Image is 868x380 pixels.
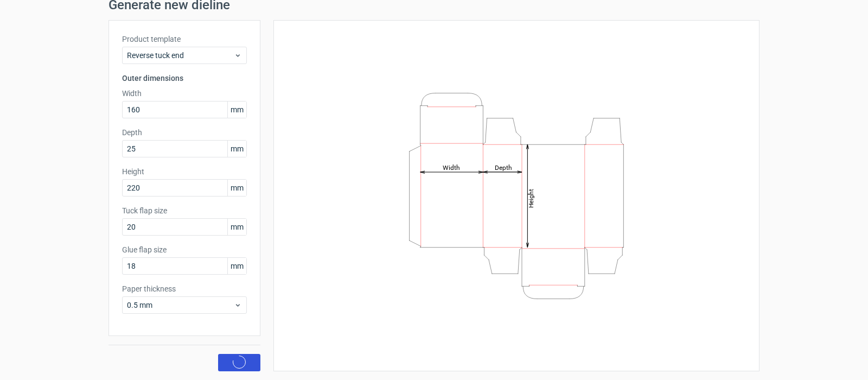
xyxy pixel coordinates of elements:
label: Glue flap size [122,244,247,255]
span: 0.5 mm [127,300,234,311]
span: Reverse tuck end [127,50,234,61]
label: Width [122,88,247,99]
label: Product template [122,34,247,45]
tspan: Depth [495,163,512,171]
span: mm [227,102,246,118]
span: mm [227,258,246,274]
label: Paper thickness [122,283,247,294]
span: mm [227,180,246,196]
span: mm [227,141,246,157]
span: mm [227,219,246,235]
tspan: Height [527,188,535,207]
h3: Outer dimensions [122,73,247,84]
label: Depth [122,127,247,138]
tspan: Width [443,163,460,171]
label: Height [122,166,247,177]
label: Tuck flap size [122,205,247,216]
